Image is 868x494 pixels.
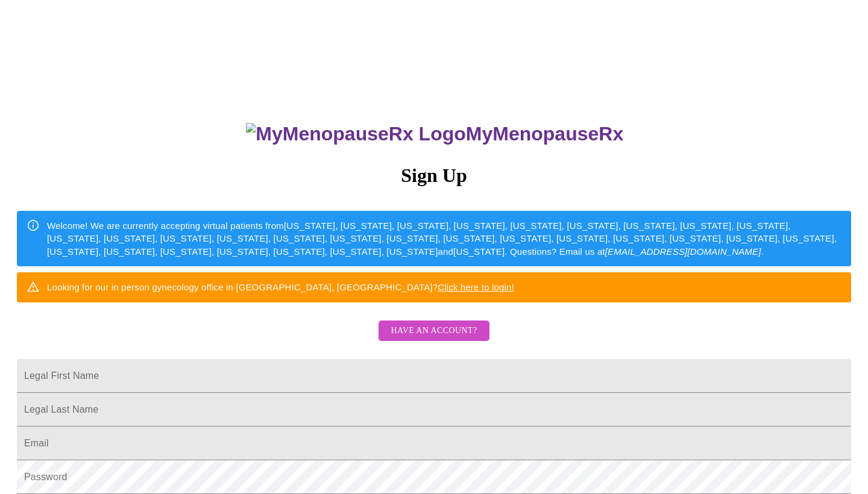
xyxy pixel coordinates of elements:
button: Have an account? [379,320,489,342]
em: [EMAIL_ADDRESS][DOMAIN_NAME] [605,246,761,257]
a: Have an account? [376,334,492,344]
div: Looking for our in person gynecology office in [GEOGRAPHIC_DATA], [GEOGRAPHIC_DATA]? [47,276,514,298]
h3: MyMenopauseRx [19,123,852,145]
h3: Sign Up [17,164,851,187]
span: Have an account? [391,324,477,339]
div: Welcome! We are currently accepting virtual patients from [US_STATE], [US_STATE], [US_STATE], [US... [47,214,841,263]
a: Click here to login! [438,282,514,292]
img: MyMenopauseRx Logo [246,123,465,145]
